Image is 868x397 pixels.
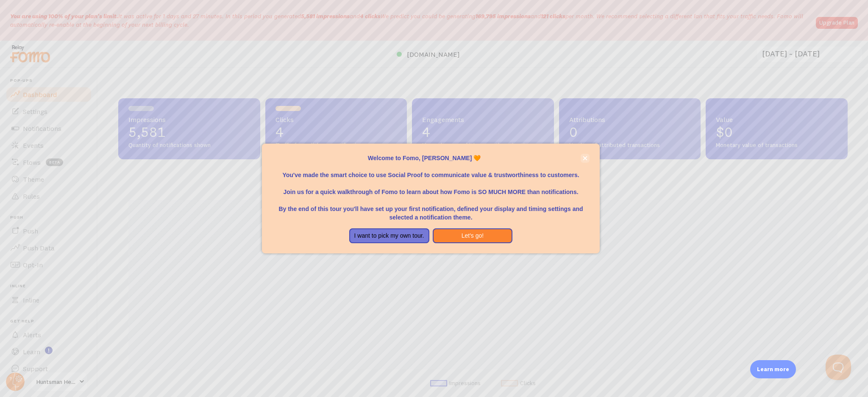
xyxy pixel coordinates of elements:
[272,179,590,196] p: Join us for a quick walkthrough of Fomo to learn about how Fomo is SO MUCH MORE than notifications.
[272,162,590,179] p: You've made the smart choice to use Social Proof to communicate value & trustworthiness to custom...
[272,154,590,162] p: Welcome to Fomo, [PERSON_NAME] 🧡
[349,228,429,244] button: I want to pick my own tour.
[581,154,590,163] button: close,
[750,360,796,378] div: Learn more
[272,196,590,222] p: By the end of this tour you'll have set up your first notification, defined your display and timi...
[262,144,600,254] div: Welcome to Fomo, Daniel Galyean 🧡You&amp;#39;ve made the smart choice to use Social Proof to comm...
[757,365,789,373] p: Learn more
[433,228,513,244] button: Let's go!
